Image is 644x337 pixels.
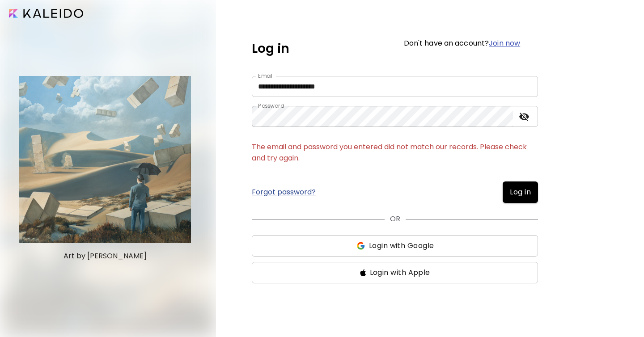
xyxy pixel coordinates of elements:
[356,241,365,250] img: ss
[252,235,538,257] button: ssLogin with Google
[390,214,400,224] p: OR
[370,267,430,278] span: Login with Apple
[369,240,434,251] span: Login with Google
[252,141,538,164] p: The email and password you entered did not match our records. Please check and try again.
[510,187,531,198] span: Log in
[517,109,532,124] button: toggle password visibility
[252,262,538,283] button: ssLogin with Apple
[360,269,366,276] img: ss
[252,39,289,58] h5: Log in
[489,38,520,48] a: Join now
[503,181,538,203] button: Log in
[404,40,521,47] h6: Don't have an account?
[252,189,316,196] a: Forgot password?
